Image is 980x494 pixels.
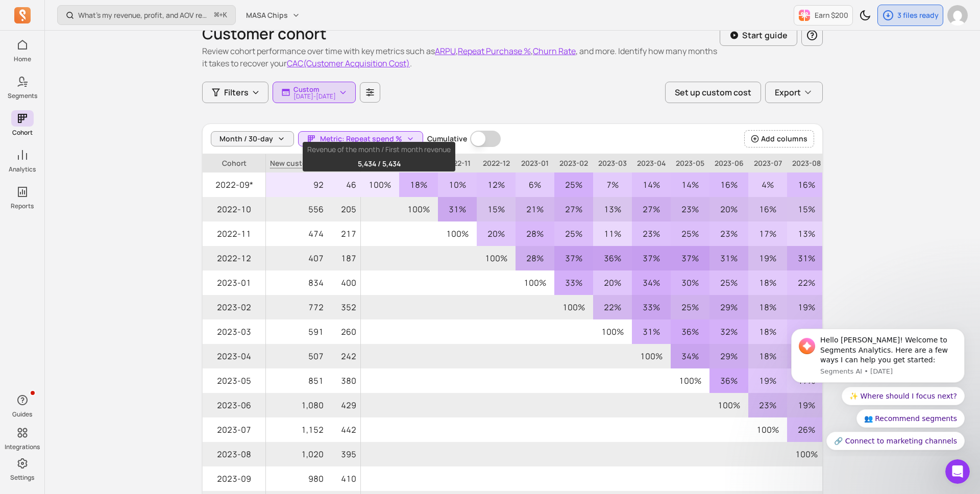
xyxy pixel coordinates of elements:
p: 25% [554,221,593,246]
p: 2023-03 [593,154,632,172]
span: 2023-08 [203,442,265,466]
p: Custom [293,85,336,93]
img: avatar [947,5,968,26]
p: 36% [593,246,632,270]
p: 30% [671,270,709,295]
p: 3 files ready [897,10,939,20]
p: [DATE] - [DATE] [293,93,336,100]
button: CAC(Customer Acquisition Cost) [287,57,410,69]
p: 2023-05 [671,154,709,172]
p: 2022-10 [399,154,438,172]
button: Export [765,82,823,103]
p: 380 [328,368,360,393]
span: 2022-09* [203,172,265,197]
button: Metric: Repeat spend % [298,131,423,146]
iframe: Intercom notifications message [776,319,980,456]
span: 2023-05 [203,368,265,393]
p: 400 [328,270,360,295]
p: 16% [709,172,748,197]
p: 395 [328,442,360,466]
p: 36% [671,319,709,344]
p: 2023-08 [787,154,826,172]
span: 2023-06 [203,393,265,417]
p: 16% [787,172,826,197]
p: 100% [516,270,554,295]
button: 3 files ready [877,5,943,26]
p: 27% [632,197,671,221]
p: 37% [632,246,671,270]
button: What’s my revenue, profit, and AOV recently?⌘+K [57,5,236,25]
p: 851 [266,368,328,393]
button: Repeat Purchase % [458,45,531,57]
p: Reports [11,202,34,210]
p: 205 [328,197,360,221]
p: 25% [671,295,709,319]
p: 34% [632,270,671,295]
button: Churn Rate [533,45,576,57]
p: Cohort [203,154,265,172]
p: 834 [266,270,328,295]
p: 2023-04 [632,154,671,172]
p: 4% [748,172,787,197]
p: 6% [516,172,554,197]
h1: Customer cohort [202,24,720,43]
p: 18% [748,270,787,295]
p: 33% [632,295,671,319]
p: 100% [632,344,671,368]
p: 28% [516,246,554,270]
p: 25% [554,172,593,197]
p: 187 [328,246,360,270]
p: 18% [748,344,787,368]
p: 7% [593,172,632,197]
span: New customers [266,154,328,172]
span: 2023-02 [203,295,265,319]
span: 2022-11 [203,221,265,246]
p: 1,020 [266,442,328,466]
p: Analytics [9,165,36,174]
p: 19% [748,246,787,270]
p: 100% [554,295,593,319]
span: Filters [224,86,249,98]
p: 217 [328,221,360,246]
p: 242 [328,344,360,368]
p: Settings [10,474,34,482]
p: 92 [266,172,328,197]
span: 2022-12 [203,246,265,270]
span: Repeat [328,154,360,172]
p: 23% [748,393,787,417]
p: 14% [671,172,709,197]
p: 11% [593,221,632,246]
p: 32% [709,319,748,344]
p: 29% [709,295,748,319]
span: Month / 30-day [219,134,273,144]
p: 100% [748,417,787,442]
button: Earn $200 [794,5,853,26]
p: 100% [709,393,748,417]
p: 2022-11 [438,154,477,172]
p: 21% [516,197,554,221]
p: 352 [328,295,360,319]
p: 17% [748,221,787,246]
p: 507 [266,344,328,368]
p: 15% [787,197,826,221]
span: 2023-03 [203,319,265,344]
p: 2022-12 [477,154,516,172]
p: 2023-07 [748,154,787,172]
p: 20% [477,221,516,246]
p: 31% [709,246,748,270]
p: 29% [709,344,748,368]
p: 12% [477,172,516,197]
p: Segments [8,92,37,100]
p: 442 [328,417,360,442]
button: Set up custom cost [665,82,761,103]
span: 2023-07 [203,417,265,442]
p: 13% [787,221,826,246]
p: 37% [554,246,593,270]
p: Cohort [12,129,33,137]
p: 18% [399,172,438,197]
